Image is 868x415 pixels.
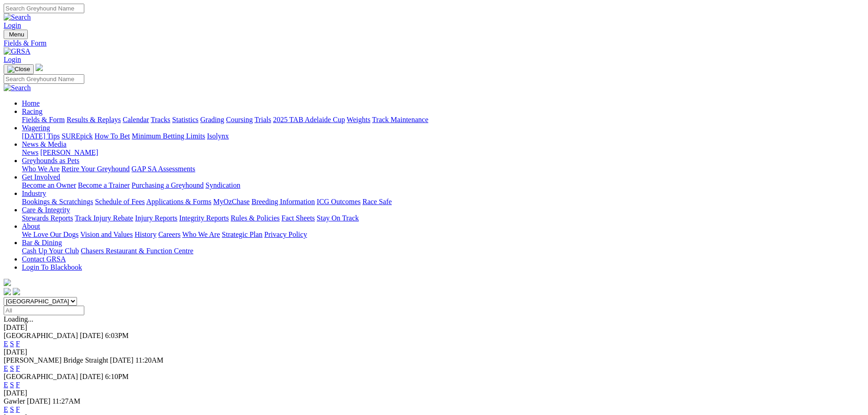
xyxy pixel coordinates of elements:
[10,340,14,348] a: S
[4,364,8,372] a: E
[4,74,84,84] input: Search
[22,157,79,164] a: Greyhounds as Pets
[105,332,129,339] span: 6:03PM
[4,315,33,323] span: Loading...
[372,116,428,123] a: Track Maintenance
[78,181,130,189] a: Become a Trainer
[4,306,84,315] input: Select date
[16,340,20,348] a: F
[4,397,25,405] span: Gawler
[105,373,129,380] span: 6:10PM
[4,279,11,286] img: logo-grsa-white.png
[22,140,67,148] a: News & Media
[22,165,864,173] div: Greyhounds as Pets
[22,181,76,189] a: Become an Owner
[207,132,229,140] a: Isolynx
[151,116,170,123] a: Tracks
[22,231,78,238] a: We Love Our Dogs
[252,198,315,205] a: Breeding Information
[4,356,108,364] span: [PERSON_NAME] Bridge Straight
[22,231,864,239] div: About
[95,132,130,140] a: How To Bet
[22,124,50,132] a: Wagering
[282,214,315,222] a: Fact Sheets
[10,364,14,372] a: S
[347,116,370,123] a: Weights
[4,381,8,389] a: E
[317,214,359,222] a: Stay On Track
[200,116,224,123] a: Grading
[4,47,31,56] img: GRSA
[231,214,280,222] a: Rules & Policies
[146,198,211,205] a: Applications & Forms
[13,288,20,295] img: twitter.svg
[52,397,81,405] span: 11:27AM
[22,239,62,246] a: Bar & Dining
[222,231,262,238] a: Strategic Plan
[22,149,38,156] a: News
[22,132,60,140] a: [DATE] Tips
[4,84,31,92] img: Search
[22,214,864,222] div: Care & Integrity
[4,405,8,413] a: E
[123,116,149,123] a: Calendar
[75,214,133,222] a: Track Injury Rebate
[22,173,60,181] a: Get Involved
[22,190,46,197] a: Industry
[27,397,51,405] span: [DATE]
[80,373,103,380] span: [DATE]
[264,231,307,238] a: Privacy Policy
[40,149,98,156] a: [PERSON_NAME]
[182,231,220,238] a: Who We Are
[22,116,65,123] a: Fields & Form
[4,373,78,380] span: [GEOGRAPHIC_DATA]
[132,181,204,189] a: Purchasing a Greyhound
[62,132,92,140] a: SUREpick
[22,132,864,140] div: Wagering
[205,181,240,189] a: Syndication
[67,116,121,123] a: Results & Replays
[273,116,345,123] a: 2025 TAB Adelaide Cup
[36,64,43,71] img: logo-grsa-white.png
[22,206,70,214] a: Care & Integrity
[22,198,864,206] div: Industry
[4,13,31,21] img: Search
[4,348,864,356] div: [DATE]
[4,340,8,348] a: E
[22,222,40,230] a: About
[4,21,21,29] a: Login
[7,66,30,73] img: Close
[132,132,205,140] a: Minimum Betting Limits
[135,356,164,364] span: 11:20AM
[80,231,133,238] a: Vision and Values
[81,247,193,255] a: Chasers Restaurant & Function Centre
[22,255,66,263] a: Contact GRSA
[4,39,864,47] a: Fields & Form
[95,198,144,205] a: Schedule of Fees
[317,198,360,205] a: ICG Outcomes
[10,381,14,389] a: S
[134,231,156,238] a: History
[80,332,103,339] span: [DATE]
[4,64,34,74] button: Toggle navigation
[22,247,79,255] a: Cash Up Your Club
[22,108,42,115] a: Racing
[10,405,14,413] a: S
[213,198,250,205] a: MyOzChase
[110,356,134,364] span: [DATE]
[22,263,82,271] a: Login To Blackbook
[179,214,229,222] a: Integrity Reports
[4,332,78,339] span: [GEOGRAPHIC_DATA]
[4,4,84,13] input: Search
[362,198,391,205] a: Race Safe
[9,31,24,38] span: Menu
[132,165,195,173] a: GAP SA Assessments
[4,389,864,397] div: [DATE]
[172,116,199,123] a: Statistics
[22,165,60,173] a: Who We Are
[135,214,177,222] a: Injury Reports
[4,288,11,295] img: facebook.svg
[62,165,130,173] a: Retire Your Greyhound
[16,381,20,389] a: F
